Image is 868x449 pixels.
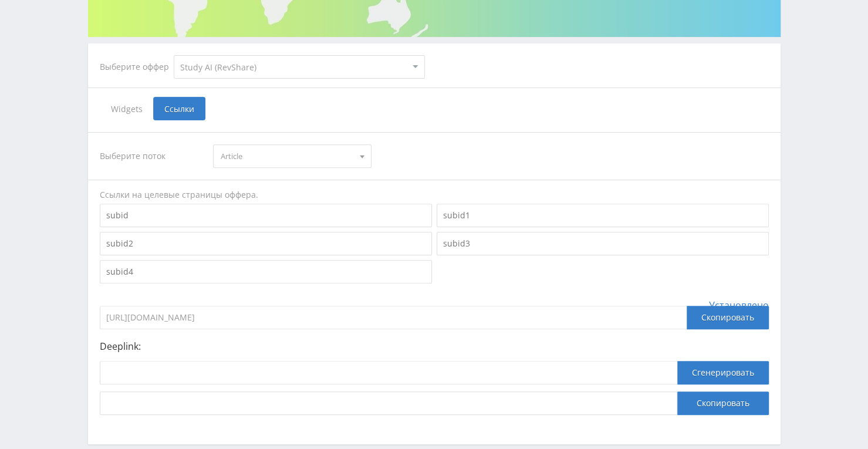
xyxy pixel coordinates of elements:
[437,204,769,227] input: subid1
[100,189,769,201] div: Ссылки на целевые страницы оффера.
[100,204,432,227] input: subid
[100,232,432,255] input: subid2
[687,306,769,329] div: Скопировать
[153,97,205,120] span: Ссылки
[100,260,432,283] input: subid4
[100,97,153,120] span: Widgets
[100,144,202,168] div: Выберите поток
[100,341,769,352] p: Deeplink:
[677,361,769,384] button: Сгенерировать
[677,391,769,415] button: Скопировать
[437,232,769,255] input: subid3
[221,145,353,167] span: Article
[100,62,174,72] div: Выберите оффер
[709,300,769,310] span: Установлено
